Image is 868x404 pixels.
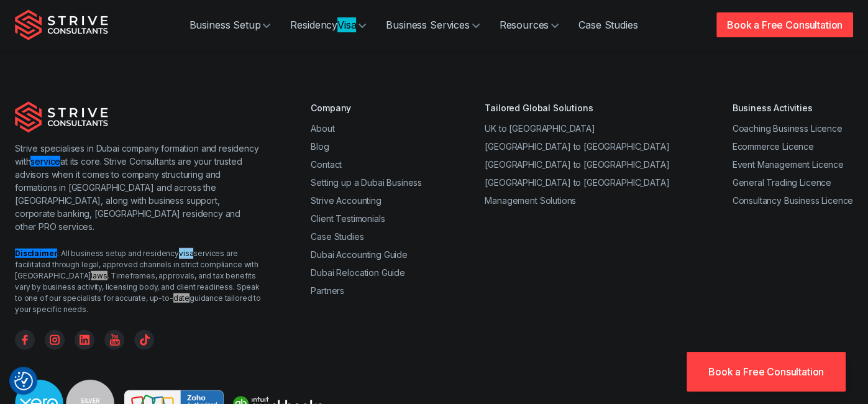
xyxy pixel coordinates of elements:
div: Business Activities [732,101,853,114]
a: Instagram [45,330,65,350]
a: Management Solutions [485,195,576,206]
a: Strive Accounting [311,195,381,206]
a: Linkedin [75,330,94,350]
p: Strive specialises in Dubai company formation and residency with at its core. Strive Consultants ... [15,142,261,233]
a: Contact [311,159,342,170]
a: Facebook [15,330,35,350]
a: [GEOGRAPHIC_DATA] to [GEOGRAPHIC_DATA] [485,177,669,188]
div: : All business setup and residency services are facilitated through legal, approved channels in s... [15,248,261,315]
a: Business Setup [180,12,281,37]
a: Book a Free Consultation [716,12,853,37]
a: [GEOGRAPHIC_DATA] to [GEOGRAPHIC_DATA] [485,141,669,152]
div: Company [311,101,422,114]
a: Setting up a Dubai Business [311,177,422,188]
a: Case Studies [569,12,647,37]
a: About [311,123,334,134]
img: Strive Consultants [15,101,108,132]
div: Tailored Global Solutions [485,101,669,114]
img: Strive Consultants [15,9,108,40]
a: General Trading Licence [732,177,831,188]
a: Client Testimonials [311,213,385,224]
a: YouTube [104,330,124,350]
button: Consent Preferences [14,372,33,390]
a: Book a Free Consultation [687,352,846,392]
a: Event Management Licence [732,159,843,170]
span: Category: Political Candidate, Term: "Laws" [91,271,107,280]
span: Category: Others, Term: "service", Translation: "service" [30,156,60,167]
a: ResidencyVisa [280,12,376,37]
span: Category: Others, Term: "disclaimer", Translation: "disclaimer" [15,249,57,258]
a: Case Studies [311,231,363,242]
a: Resources [490,12,569,37]
a: Partners [311,285,344,296]
a: Dubai Accounting Guide [311,249,407,260]
a: UK to [GEOGRAPHIC_DATA] [485,123,595,134]
a: Consultancy Business Licence [732,195,853,206]
a: Coaching Business Licence [732,123,842,134]
a: [GEOGRAPHIC_DATA] to [GEOGRAPHIC_DATA] [485,159,669,170]
span: Category: GODOS Triggers, Term: "visa" [179,249,193,258]
a: Blog [311,141,329,152]
a: TikTok [134,330,154,350]
img: Revisit consent button [14,372,33,390]
a: Dubai Relocation Guide [311,267,404,278]
span: Category: GODOS Triggers, Term: "visa" [337,17,356,32]
a: Business Services [376,12,489,37]
span: Category: Unreliable Claims - Political, Term: "Date" [173,293,190,303]
a: Ecommerce Licence [732,141,813,152]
